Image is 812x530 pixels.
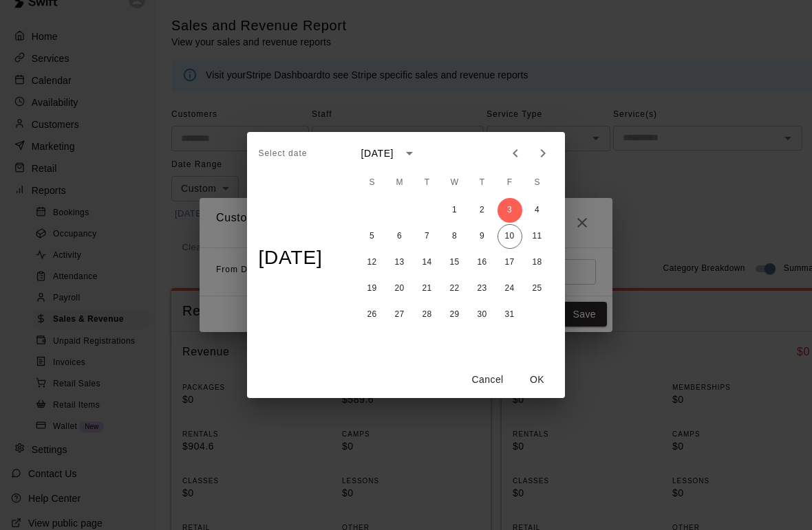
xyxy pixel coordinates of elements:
button: 26 [360,302,385,327]
span: Monday [387,169,412,197]
button: 14 [415,250,440,275]
button: 6 [387,224,412,249]
button: OK [515,367,559,393]
button: 7 [415,224,440,249]
span: Tuesday [415,169,440,197]
button: 16 [470,250,495,275]
button: 17 [498,250,522,275]
button: Next month [529,140,557,167]
span: Sunday [360,169,385,197]
button: 5 [360,224,385,249]
button: 4 [525,198,550,223]
button: 28 [415,302,440,327]
span: Friday [498,169,522,197]
button: 11 [525,224,550,249]
button: Cancel [466,367,510,393]
button: 30 [470,302,495,327]
button: 15 [442,250,467,275]
button: 8 [442,224,467,249]
button: 2 [470,198,495,223]
button: 31 [498,302,522,327]
button: Previous month [502,140,529,167]
button: 13 [387,250,412,275]
div: [DATE] [361,146,394,161]
span: Select date [258,143,307,165]
button: 12 [360,250,385,275]
button: 3 [498,198,522,223]
button: 9 [470,224,495,249]
button: 22 [442,276,467,301]
h4: [DATE] [258,246,322,270]
button: 1 [442,198,467,223]
span: Thursday [470,169,495,197]
button: 18 [525,250,550,275]
button: 23 [470,276,495,301]
button: 20 [387,276,412,301]
button: 27 [387,302,412,327]
span: Wednesday [442,169,467,197]
span: Saturday [525,169,550,197]
button: 25 [525,276,550,301]
button: 10 [498,224,522,249]
button: 19 [360,276,385,301]
button: calendar view is open, switch to year view [398,142,421,165]
button: 21 [415,276,440,301]
button: 29 [442,302,467,327]
button: 24 [498,276,522,301]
